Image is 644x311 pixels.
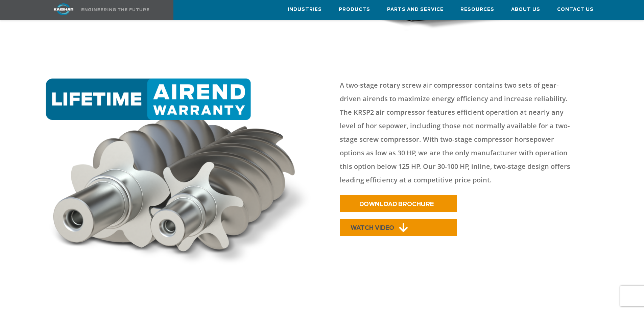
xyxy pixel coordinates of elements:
[42,79,318,271] img: warranty
[557,0,594,19] a: Contact Us
[38,3,89,15] img: kaishan logo
[557,6,594,14] span: Contact Us
[511,0,540,19] a: About Us
[339,0,370,19] a: Products
[387,6,444,14] span: Parts and Service
[359,201,434,207] span: DOWNLOAD BROCHURE
[351,225,394,231] span: WATCH VIDEO
[288,0,322,19] a: Industries
[340,219,457,236] a: WATCH VIDEO
[460,6,494,14] span: Resources
[340,195,457,212] a: DOWNLOAD BROCHURE
[460,0,494,19] a: Resources
[81,8,149,11] img: Engineering the future
[339,6,370,14] span: Products
[340,79,579,187] p: A two-stage rotary screw air compressor contains two sets of gear-driven airends to maximize ener...
[387,0,444,19] a: Parts and Service
[288,6,322,14] span: Industries
[511,6,540,14] span: About Us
